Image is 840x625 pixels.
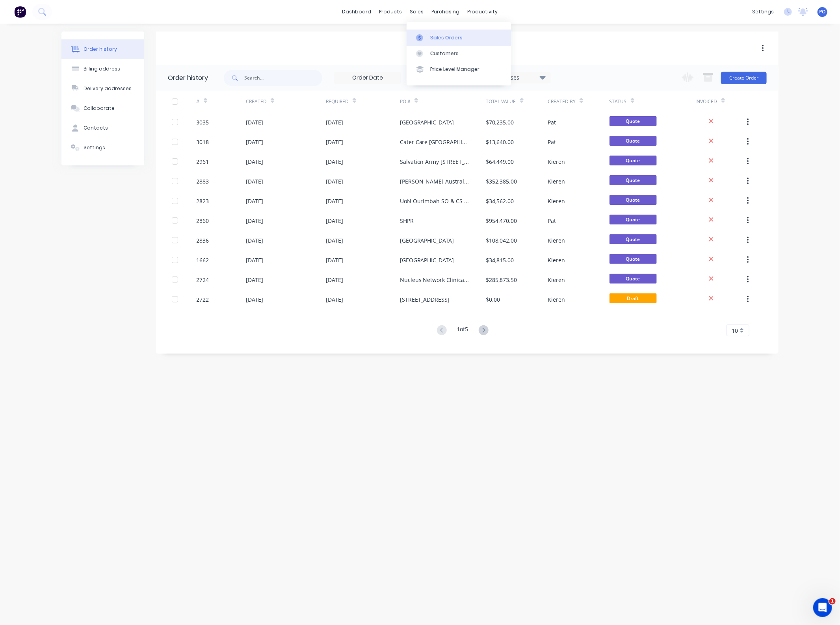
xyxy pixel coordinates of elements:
div: [DATE] [326,177,343,185]
span: Quote [610,215,657,224]
div: [DATE] [326,138,343,146]
div: [STREET_ADDRESS] [400,295,450,304]
div: 2836 [197,236,209,245]
input: Search... [244,70,322,86]
span: 1 [829,598,836,605]
span: Quote [610,175,657,185]
div: Created [246,91,326,112]
div: [DATE] [246,236,263,245]
div: Sales Orders [430,34,463,41]
div: 18 Statuses [484,73,550,82]
div: [DATE] [326,256,343,264]
div: Kieren [548,256,565,264]
div: PO # [400,91,486,112]
div: settings [748,6,778,18]
input: Order Date [335,72,401,84]
div: UoN Ourimbah SO & CS Buildings [400,197,470,205]
div: Price Level Manager [430,66,479,73]
div: Cater Care [GEOGRAPHIC_DATA] [400,138,470,146]
div: Created By [548,91,609,112]
div: Kieren [548,158,565,166]
div: 3035 [197,118,209,126]
div: [DATE] [246,276,263,284]
div: $13,640.00 [486,138,514,146]
div: Total Value [486,91,548,112]
div: [DATE] [326,276,343,284]
a: dashboard [338,6,375,18]
div: 2724 [197,276,209,284]
div: [DATE] [326,217,343,225]
div: 3018 [197,138,209,146]
div: Required [326,98,349,105]
div: Invoiced [696,91,745,112]
div: $34,562.00 [486,197,514,205]
img: Factory [14,6,26,18]
a: Sales Orders [407,30,511,45]
div: [GEOGRAPHIC_DATA] [400,236,454,245]
div: [GEOGRAPHIC_DATA] [400,118,454,126]
div: Billing address [84,65,120,72]
div: SHPR [400,217,414,225]
span: Quote [610,136,657,146]
div: [DATE] [326,158,343,166]
span: Quote [610,274,657,284]
span: Quote [610,195,657,205]
div: Created [246,98,267,105]
div: Required [326,91,400,112]
div: [DATE] [246,158,263,166]
div: Kieren [548,197,565,205]
button: Settings [61,138,144,158]
div: Order history [168,73,208,83]
div: $285,873.50 [486,276,517,284]
div: products [375,6,406,18]
div: $70,235.00 [486,118,514,126]
button: Order history [61,39,144,59]
div: Status [610,91,696,112]
div: Order history [84,46,117,53]
div: Invoiced [696,98,717,105]
div: Pat [548,217,556,225]
div: 1 of 5 [457,325,468,336]
div: [DATE] [246,256,263,264]
div: Kieren [548,177,565,185]
div: # [197,91,246,112]
div: [DATE] [246,295,263,304]
div: Pat [548,118,556,126]
div: [DATE] [326,295,343,304]
div: 2961 [197,158,209,166]
div: [GEOGRAPHIC_DATA] [400,256,454,264]
div: Kieren [548,276,565,284]
div: $352,385.00 [486,177,517,185]
div: PO # [400,98,411,105]
span: 10 [732,326,738,335]
div: $64,449.00 [486,158,514,166]
div: # [197,98,200,105]
span: Quote [610,254,657,264]
div: Created By [548,98,576,105]
div: sales [406,6,428,18]
div: Contacts [84,124,108,132]
div: 2823 [197,197,209,205]
div: productivity [464,6,502,18]
div: 1662 [197,256,209,264]
iframe: Intercom live chat [813,598,832,617]
div: Delivery addresses [84,85,132,92]
span: PO [820,8,826,15]
div: $34,815.00 [486,256,514,264]
div: Customers [430,50,459,57]
div: [DATE] [246,197,263,205]
a: Customers [407,46,511,61]
span: Draft [610,293,657,303]
div: Kieren [548,295,565,304]
div: [DATE] [326,236,343,245]
div: [DATE] [246,138,263,146]
div: 2860 [197,217,209,225]
div: Kieren [548,236,565,245]
div: [DATE] [326,197,343,205]
button: Contacts [61,118,144,138]
div: Nucleus Network Clinical Trial Facility [400,276,470,284]
div: Settings [84,144,105,151]
div: [DATE] [326,118,343,126]
button: Collaborate [61,98,144,118]
div: Collaborate [84,105,115,112]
